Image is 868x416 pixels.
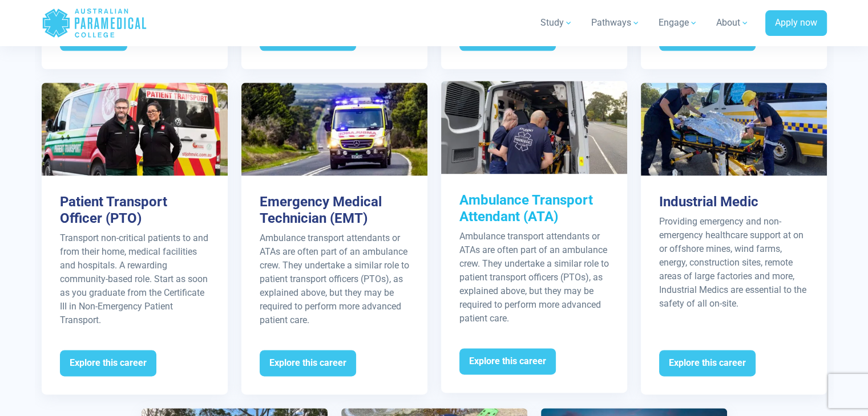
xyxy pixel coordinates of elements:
span: Explore this career [260,350,356,376]
div: Providing emergency and non-emergency healthcare support at on or offshore mines, wind farms, ene... [659,215,809,311]
a: About [709,7,756,39]
a: Industrial Medic Providing emergency and non-emergency healthcare support at on or offshore mines... [641,83,827,394]
a: Patient Transport Officer (PTO) Transport non-critical patients to and from their home, medical f... [42,83,228,394]
a: Apply now [765,10,827,36]
span: Explore this career [60,350,156,376]
h3: Patient Transport Officer (PTO) [60,194,209,227]
span: Explore this career [659,350,756,376]
a: Study [534,7,580,39]
h3: Industrial Medic [659,194,809,210]
img: Industrial Medic [641,83,827,176]
h3: Ambulance Transport Attendant (ATA) [459,192,609,225]
div: Ambulance transport attendants or ATAs are often part of an ambulance crew. They undertake a simi... [459,230,609,325]
div: Ambulance transport attendants or ATAs are often part of an ambulance crew. They undertake a simi... [260,231,409,327]
img: Emergency Medical Technician (EMT) [241,83,427,176]
img: Ambulance Transport Attendant (ATA) [441,81,627,174]
span: Explore this career [459,348,556,374]
img: Patient Transport Officer (PTO) [42,83,228,176]
a: Emergency Medical Technician (EMT) Ambulance transport attendants or ATAs are often part of an am... [241,83,427,394]
a: Australian Paramedical College [42,5,147,42]
a: Pathways [584,7,647,39]
a: Engage [652,7,705,39]
a: Ambulance Transport Attendant (ATA) Ambulance transport attendants or ATAs are often part of an a... [441,81,627,392]
h3: Emergency Medical Technician (EMT) [260,194,409,227]
div: Transport non-critical patients to and from their home, medical facilities and hospitals. A rewar... [60,231,209,327]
